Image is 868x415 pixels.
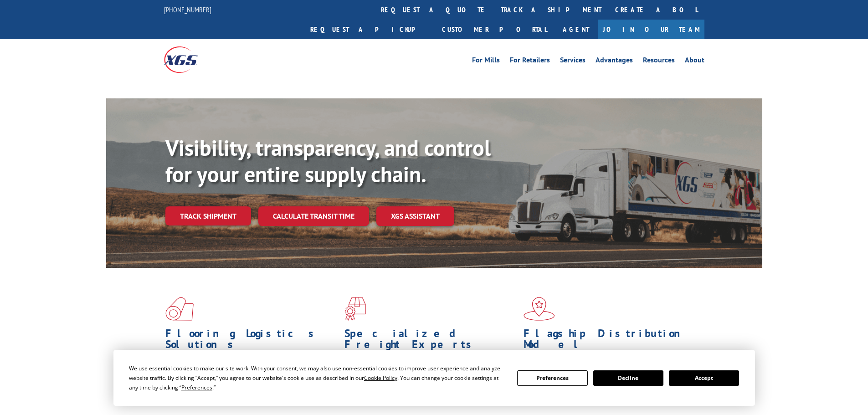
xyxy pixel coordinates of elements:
[472,56,500,67] a: For Mills
[510,56,550,67] a: For Retailers
[517,370,587,386] button: Preferences
[165,206,251,225] a: Track shipment
[524,328,696,354] h1: Flagship Distribution Model
[669,370,739,386] button: Accept
[165,328,338,354] h1: Flooring Logistics Solutions
[303,20,435,39] a: Request a pickup
[598,20,704,39] a: Join Our Team
[643,56,675,67] a: Resources
[560,56,586,67] a: Services
[344,297,366,321] img: xgs-icon-focused-on-flooring-red
[258,206,369,226] a: Calculate transit time
[524,297,555,321] img: xgs-icon-flagship-distribution-model-red
[596,56,633,67] a: Advantages
[129,364,506,392] div: We use essential cookies to make our site work. With your consent, we may also use non-essential ...
[364,374,397,382] span: Cookie Policy
[344,328,517,354] h1: Specialized Freight Experts
[376,206,454,226] a: XGS ASSISTANT
[685,56,704,67] a: About
[181,384,212,391] span: Preferences
[554,20,598,39] a: Agent
[164,5,211,14] a: [PHONE_NUMBER]
[593,370,663,386] button: Decline
[113,350,755,406] div: Cookie Consent Prompt
[435,20,554,39] a: Customer Portal
[165,133,491,188] b: Visibility, transparency, and control for your entire supply chain.
[165,297,194,321] img: xgs-icon-total-supply-chain-intelligence-red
